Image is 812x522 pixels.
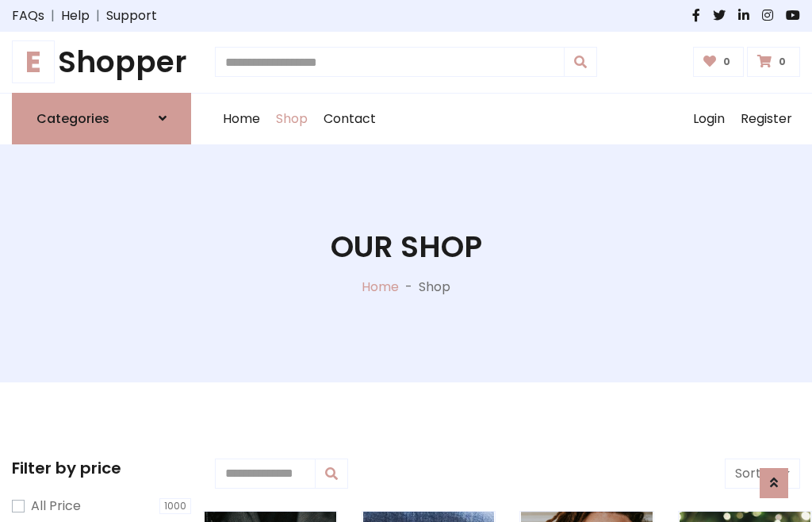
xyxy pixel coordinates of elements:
p: - [399,278,419,297]
a: Login [685,94,733,144]
span: 1000 [159,498,191,514]
a: Register [733,94,800,144]
a: EShopper [12,44,191,80]
span: E [12,40,55,83]
span: | [90,6,106,25]
a: 0 [693,47,745,77]
a: FAQs [12,6,44,25]
h1: Our Shop [331,229,482,265]
span: | [44,6,61,25]
p: Shop [419,278,450,297]
h5: Filter by price [12,459,191,478]
button: Sort by [725,459,800,489]
a: Help [61,6,90,25]
span: 0 [719,55,734,69]
a: Categories [12,93,191,144]
a: Home [362,278,399,296]
span: 0 [775,55,790,69]
h1: Shopper [12,44,191,80]
a: 0 [747,47,800,77]
a: Support [106,6,157,25]
a: Shop [268,94,316,144]
a: Contact [316,94,384,144]
label: All Price [31,497,81,516]
h6: Categories [36,111,109,126]
a: Home [215,94,268,144]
